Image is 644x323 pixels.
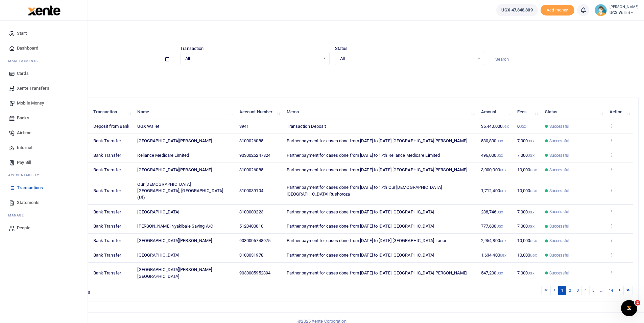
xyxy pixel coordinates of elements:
[137,138,212,143] span: [GEOGRAPHIC_DATA][PERSON_NAME]
[497,210,503,214] small: UGX
[589,286,597,295] a: 5
[5,111,82,125] a: Banks
[239,253,263,258] span: 3100031978
[566,286,574,295] a: 2
[549,252,569,258] span: Successful
[549,238,569,244] span: Successful
[517,209,534,214] span: 7,000
[528,139,534,143] small: UGX
[581,286,590,295] a: 4
[287,138,467,143] span: Partner payment for cases done from [DATE] to [DATE] [GEOGRAPHIC_DATA][PERSON_NAME]
[287,270,467,275] span: Partner payment for cases done from [DATE] to [DATE] [GEOGRAPHIC_DATA][PERSON_NAME]
[574,286,582,295] a: 3
[528,225,534,228] small: UGX
[287,253,434,258] span: Partner payment for cases done from [DATE] to [DATE] [GEOGRAPHIC_DATA]
[621,300,637,316] iframe: Intercom live chat
[635,300,640,305] span: 2
[137,182,223,200] span: Our [DEMOGRAPHIC_DATA][GEOGRAPHIC_DATA], [GEOGRAPHIC_DATA] (Uf)
[17,85,49,92] span: Xente Transfers
[481,253,506,258] span: 1,634,400
[93,153,121,158] span: Bank Transfer
[236,105,283,119] th: Account Number: activate to sort column ascending
[17,199,40,206] span: Statements
[517,253,537,258] span: 10,000
[335,45,348,52] label: Status
[5,56,82,66] li: M
[530,168,536,172] small: UGX
[287,124,326,129] span: Transaction Deposit
[137,238,212,243] span: [GEOGRAPHIC_DATA][PERSON_NAME]
[89,105,134,119] th: Transaction: activate to sort column ascending
[239,188,263,193] span: 3100039104
[287,185,442,197] span: Partner payment for cases done from [DATE] to 17th Our [DEMOGRAPHIC_DATA][GEOGRAPHIC_DATA] Rushoroza
[31,285,279,296] div: Showing 1 to 10 of 132 entries
[287,224,434,229] span: Partner payment for cases done from [DATE] to [DATE] [GEOGRAPHIC_DATA]
[93,167,121,172] span: Bank Transfer
[26,29,639,36] h4: Transactions
[17,144,32,151] span: Internet
[5,195,82,210] a: Statements
[93,188,121,193] span: Bank Transfer
[558,286,566,295] a: 1
[494,4,540,16] li: Wallet ballance
[11,213,24,218] span: anage
[239,238,270,243] span: 9030005748975
[93,138,121,143] span: Bank Transfer
[517,167,537,172] span: 10,000
[497,139,503,143] small: UGX
[500,239,506,243] small: UGX
[26,54,160,65] input: select period
[137,167,212,172] span: [GEOGRAPHIC_DATA][PERSON_NAME]
[541,105,606,119] th: Status: activate to sort column ascending
[5,125,82,140] a: Airtime
[595,4,607,16] img: profile-user
[17,159,31,166] span: Pay Bill
[5,26,82,41] a: Start
[239,124,249,129] span: 3941
[528,210,534,214] small: UGX
[500,189,506,193] small: UGX
[239,138,263,143] span: 3100026085
[530,239,536,243] small: UGX
[17,30,27,37] span: Start
[26,73,639,80] p: Download
[287,238,447,243] span: Partner payment for cases done from [DATE] to [DATE] [GEOGRAPHIC_DATA] Lacor
[239,167,263,172] span: 3100026085
[239,224,263,229] span: 5120400010
[137,209,179,214] span: [GEOGRAPHIC_DATA]
[514,105,541,119] th: Fees: activate to sort column ascending
[549,152,569,158] span: Successful
[606,105,633,119] th: Action: activate to sort column ascending
[340,55,474,62] span: All
[17,115,29,121] span: Banks
[93,224,121,229] span: Bank Transfer
[497,225,503,228] small: UGX
[541,7,574,12] a: Add money
[93,209,121,214] span: Bank Transfer
[549,223,569,229] span: Successful
[520,125,526,128] small: UGX
[287,167,467,172] span: Partner payment for cases done from [DATE] to [DATE] [GEOGRAPHIC_DATA][PERSON_NAME]
[180,45,204,52] label: Transaction
[517,124,526,129] span: 0
[137,124,159,129] span: UGX Wallet
[496,4,538,16] a: UGX 47,848,809
[530,189,536,193] small: UGX
[481,138,503,143] span: 530,800
[93,124,130,129] span: Deposit from Bank
[517,153,534,158] span: 7,000
[481,124,509,129] span: 35,440,000
[287,153,440,158] span: Partner payment for cases done from [DATE] to 17th Reliance Medicare Limited
[137,153,189,158] span: Reliance Medicare Limited
[137,267,212,279] span: [GEOGRAPHIC_DATA][PERSON_NAME] [GEOGRAPHIC_DATA]
[517,224,534,229] span: 7,000
[93,238,121,243] span: Bank Transfer
[549,138,569,144] span: Successful
[17,45,38,52] span: Dashboard
[481,167,506,172] span: 3,000,000
[481,188,506,193] span: 1,712,400
[137,224,213,229] span: [PERSON_NAME].Nyakibale Saving A/C
[595,4,639,16] a: profile-user [PERSON_NAME] UGX Wallet
[549,188,569,194] span: Successful
[27,7,61,12] a: logo-small logo-large logo-large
